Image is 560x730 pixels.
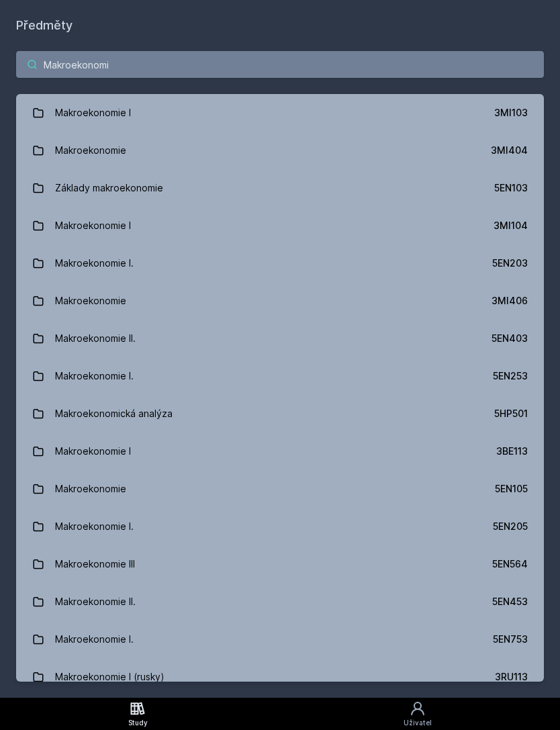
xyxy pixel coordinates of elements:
[16,16,544,35] h1: Předměty
[16,207,544,244] a: Makroekonomie I 3MI104
[55,551,135,578] div: Makroekonomie III
[16,282,544,320] a: Makroekonomie 3MI406
[16,395,544,432] a: Makroekonomická analýza 5HP501
[16,94,544,132] a: Makroekonomie I 3MI103
[16,169,544,207] a: Základy makroekonomie 5EN103
[16,658,544,696] a: Makroekonomie I (rusky) 3RU113
[494,407,528,420] div: 5HP501
[16,132,544,169] a: Makroekonomie 3MI404
[16,621,544,658] a: Makroekonomie I. 5EN753
[55,212,131,239] div: Makroekonomie I
[55,325,136,352] div: Makroekonomie II.
[492,294,528,308] div: 3MI406
[492,332,528,345] div: 5EN403
[16,51,544,78] input: Název nebo ident předmětu…
[492,595,528,608] div: 5EN453
[55,626,134,653] div: Makroekonomie I.
[404,718,432,728] div: Uživatel
[55,137,126,164] div: Makroekonomie
[16,432,544,470] a: Makroekonomie I 3BE113
[492,257,528,270] div: 5EN203
[493,520,528,533] div: 5EN205
[55,175,163,201] div: Základy makroekonomie
[16,583,544,621] a: Makroekonomie II. 5EN453
[496,445,528,458] div: 3BE113
[16,545,544,583] a: Makroekonomie III 5EN564
[55,475,126,502] div: Makroekonomie
[55,400,173,427] div: Makroekonomická analýza
[495,482,528,496] div: 5EN105
[16,244,544,282] a: Makroekonomie I. 5EN203
[494,181,528,195] div: 5EN103
[493,633,528,646] div: 5EN753
[494,106,528,120] div: 3MI103
[16,470,544,508] a: Makroekonomie 5EN105
[55,664,165,690] div: Makroekonomie I (rusky)
[16,508,544,545] a: Makroekonomie I. 5EN205
[16,320,544,357] a: Makroekonomie II. 5EN403
[128,718,148,728] div: Study
[55,513,134,540] div: Makroekonomie I.
[494,219,528,232] div: 3MI104
[16,357,544,395] a: Makroekonomie I. 5EN253
[55,588,136,615] div: Makroekonomie II.
[491,144,528,157] div: 3MI404
[55,363,134,390] div: Makroekonomie I.
[492,557,528,571] div: 5EN564
[55,287,126,314] div: Makroekonomie
[55,99,131,126] div: Makroekonomie I
[495,670,528,684] div: 3RU113
[55,250,134,277] div: Makroekonomie I.
[493,369,528,383] div: 5EN253
[55,438,131,465] div: Makroekonomie I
